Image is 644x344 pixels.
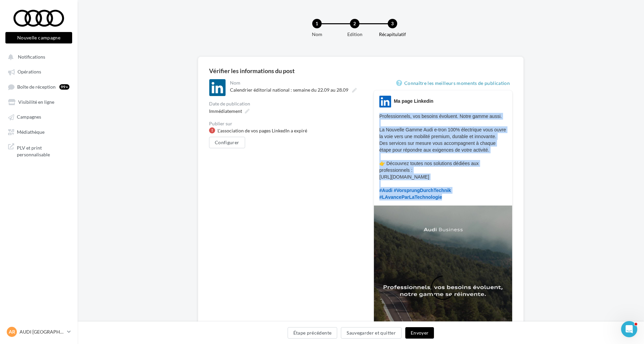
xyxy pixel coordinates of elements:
[4,81,74,93] a: Boîte de réception99+
[230,87,348,93] span: Calendrier éditorial national : semaine du 22.09 au 28.09
[230,81,361,85] div: Nom
[209,121,363,126] div: Publier sur
[9,329,15,335] span: AR
[4,96,74,108] a: Visibilité en ligne
[209,68,513,74] div: Vérifier les informations du post
[350,19,359,28] div: 2
[396,79,513,87] a: Connaître les meilleurs moments de publication
[209,101,363,106] div: Date de publication
[4,126,74,138] a: Médiathèque
[371,31,414,38] div: Récapitulatif
[18,69,41,75] span: Opérations
[405,327,434,339] button: Envoyer
[333,31,376,38] div: Edition
[4,111,74,123] a: Campagnes
[17,114,41,120] span: Campagnes
[209,137,245,148] button: Configurer
[394,98,433,104] div: Ma page Linkedin
[4,140,74,160] a: PLV et print personnalisable
[394,188,451,193] span: #VorsprungDurchTechnik
[379,188,392,193] span: #Audi
[341,327,402,339] button: Sauvegarder et quitter
[209,108,242,114] span: Immédiatement
[20,329,64,335] p: AUDI [GEOGRAPHIC_DATA]
[17,143,69,158] span: PLV et print personnalisable
[5,32,72,43] button: Nouvelle campagne
[4,51,71,63] button: Notifications
[295,31,339,38] div: Nom
[5,325,72,338] a: AR AUDI [GEOGRAPHIC_DATA]
[288,327,338,339] button: Étape précédente
[18,54,45,60] span: Notifications
[388,19,397,28] div: 3
[217,127,307,134] div: L'association de vos pages LinkedIn a expiré
[18,99,54,105] span: Visibilité en ligne
[17,84,56,90] span: Boîte de réception
[17,129,45,135] span: Médiathèque
[621,321,637,337] iframe: Intercom live chat
[379,113,507,200] p: Professionnels, vos besoins évoluent. Notre gamme aussi. La Nouvelle Gamme Audi e-tron 100% élect...
[312,19,322,28] div: 1
[59,84,69,90] div: 99+
[379,194,442,200] span: #LAvanceParLaTechnologie
[4,65,74,77] a: Opérations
